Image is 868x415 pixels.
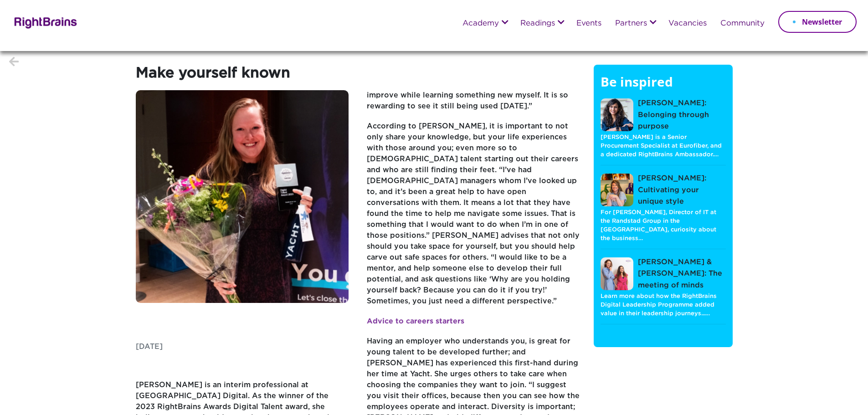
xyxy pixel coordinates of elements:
[601,97,726,133] a: [PERSON_NAME]: Belonging through purpose
[367,121,580,316] p: According to [PERSON_NAME], it is important to not only share your knowledge, but your life exper...
[615,20,647,28] a: Partners
[11,15,77,29] img: Rightbrains
[462,20,499,28] a: Academy
[367,318,464,325] strong: Advice to careers starters
[601,292,726,318] p: Learn more about how the RightBrains Digital Leadership Programme added value in their leadership...
[601,208,726,243] p: For [PERSON_NAME], Director of IT at the Randstad Group in the [GEOGRAPHIC_DATA], curiosity about...
[601,256,726,292] a: [PERSON_NAME] & [PERSON_NAME]: The meeting of minds
[601,173,726,208] a: [PERSON_NAME]: Cultivating your unique style
[136,65,580,90] h1: Make yourself known
[720,20,765,28] a: Community
[778,11,857,33] a: Newsletter
[668,20,707,28] a: Vacancies
[136,342,349,360] p: [DATE]
[576,20,601,28] a: Events
[520,20,555,28] a: Readings
[601,133,726,159] p: [PERSON_NAME] is a Senior Procurement Specialist at Eurofiber, and a dedicated RightBrains Ambass...
[601,74,726,98] h5: Be inspired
